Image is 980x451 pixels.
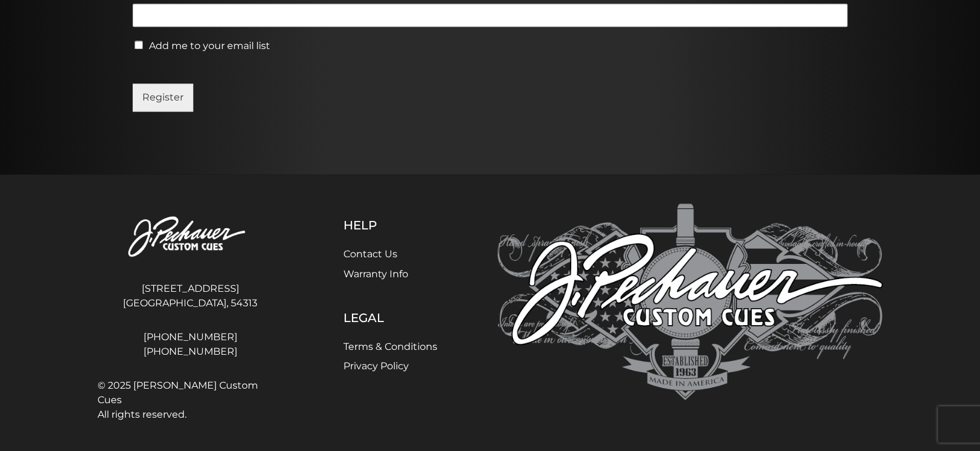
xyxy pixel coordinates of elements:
[98,276,283,315] address: [STREET_ADDRESS] [GEOGRAPHIC_DATA], 54313
[343,248,397,260] a: Contact Us
[343,360,409,371] a: Privacy Policy
[133,84,193,111] button: Register
[98,329,283,344] a: [PHONE_NUMBER]
[149,40,270,51] label: Add me to your email list
[98,203,283,271] img: Pechauer Custom Cues
[343,218,437,232] h5: Help
[98,344,283,358] a: [PHONE_NUMBER]
[343,310,437,324] h5: Legal
[343,340,437,352] a: Terms & Conditions
[343,268,408,279] a: Warranty Info
[497,203,882,400] img: Pechauer Custom Cues
[98,378,283,421] span: © 2025 [PERSON_NAME] Custom Cues All rights reserved.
